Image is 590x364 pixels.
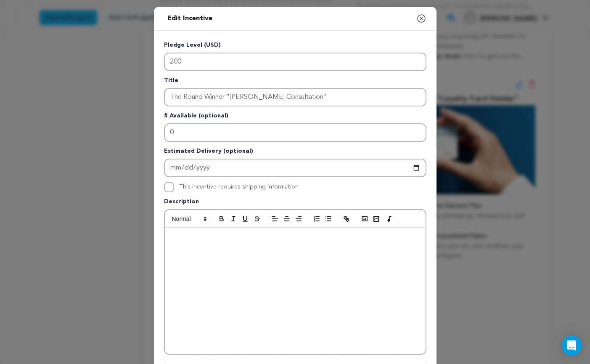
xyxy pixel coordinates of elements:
[164,112,426,123] p: # Available (optional)
[164,10,216,27] h2: Edit Incentive
[164,147,426,159] p: Estimated Delivery (optional)
[179,184,299,190] label: This incentive requires shipping information
[164,123,426,142] input: Enter number available
[164,41,426,53] p: Pledge Level (USD)
[164,197,426,209] p: Description
[561,335,582,356] div: Open Intercom Messenger
[164,76,426,88] p: Title
[164,53,426,71] input: Enter level
[164,88,426,106] input: Enter title
[164,159,426,177] input: Enter Estimated Delivery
